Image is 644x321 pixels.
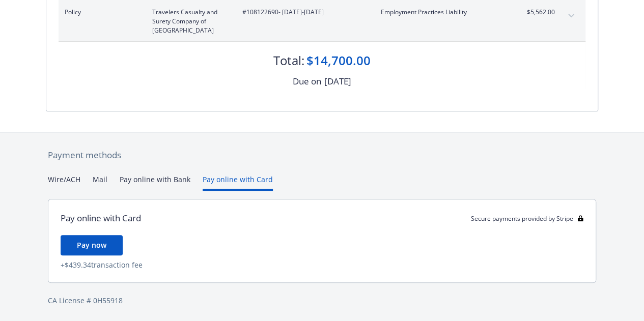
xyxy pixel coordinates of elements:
button: expand content [563,8,579,24]
div: Secure payments provided by Stripe [471,214,583,223]
span: Travelers Casualty and Surety Company of [GEOGRAPHIC_DATA] [152,8,226,35]
div: Pay online with Card [61,212,141,225]
button: Mail [93,174,107,191]
span: $5,562.00 [517,8,555,17]
div: + $439.34 transaction fee [61,259,583,270]
div: Total: [273,52,304,69]
div: $14,700.00 [306,52,371,69]
span: Policy [65,8,136,17]
button: Pay now [61,235,123,255]
span: Employment Practices Liability [381,8,500,17]
div: CA License # 0H55918 [48,295,596,306]
button: Pay online with Bank [120,174,190,191]
button: Pay online with Card [203,174,273,191]
div: PolicyTravelers Casualty and Surety Company of [GEOGRAPHIC_DATA]#108122690- [DATE]-[DATE]Employme... [59,2,585,41]
div: Payment methods [48,149,596,162]
button: Wire/ACH [48,174,80,191]
span: Pay now [77,240,106,250]
div: [DATE] [324,75,351,88]
div: Due on [293,75,321,88]
span: #108122690 - [DATE]-[DATE] [242,8,365,17]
